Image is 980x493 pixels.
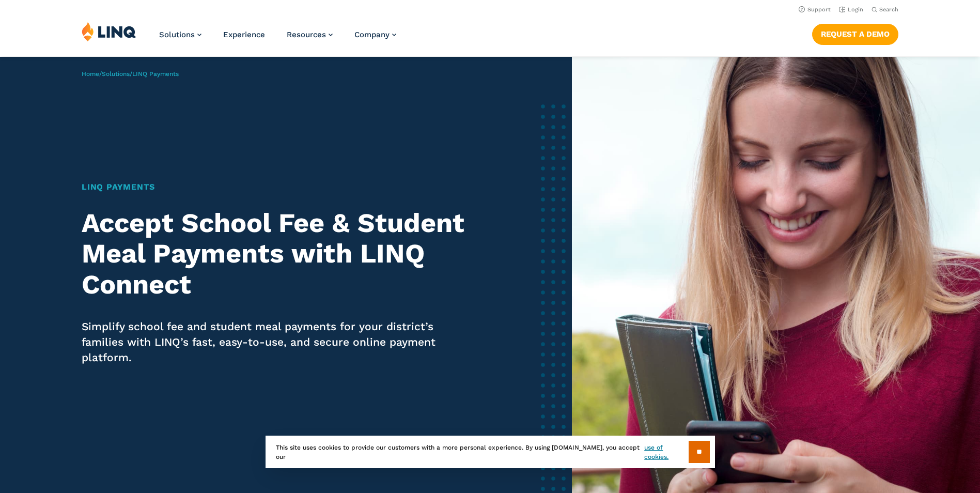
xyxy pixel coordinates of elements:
[82,319,468,365] p: Simplify school fee and student meal payments for your district’s families with LINQ’s fast, easy...
[159,30,195,39] span: Solutions
[159,30,201,39] a: Solutions
[223,30,265,39] a: Experience
[879,6,898,13] span: Search
[132,70,179,78] span: LINQ Payments
[812,24,898,44] a: Request a Demo
[644,443,688,461] a: use of cookies.
[82,208,468,300] h2: Accept School Fee & Student Meal Payments with LINQ Connect
[287,30,326,39] span: Resources
[839,6,863,13] a: Login
[354,30,390,39] span: Company
[799,6,831,13] a: Support
[159,22,396,56] nav: Primary Navigation
[872,6,898,13] button: Open Search Bar
[266,436,715,468] div: This site uses cookies to provide our customers with a more personal experience. By using [DOMAIN...
[102,70,130,78] a: Solutions
[354,30,396,39] a: Company
[82,70,179,78] span: / /
[82,181,468,193] h1: LINQ Payments
[812,22,898,44] nav: Button Navigation
[82,22,136,41] img: LINQ | K‑12 Software
[82,70,99,78] a: Home
[287,30,333,39] a: Resources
